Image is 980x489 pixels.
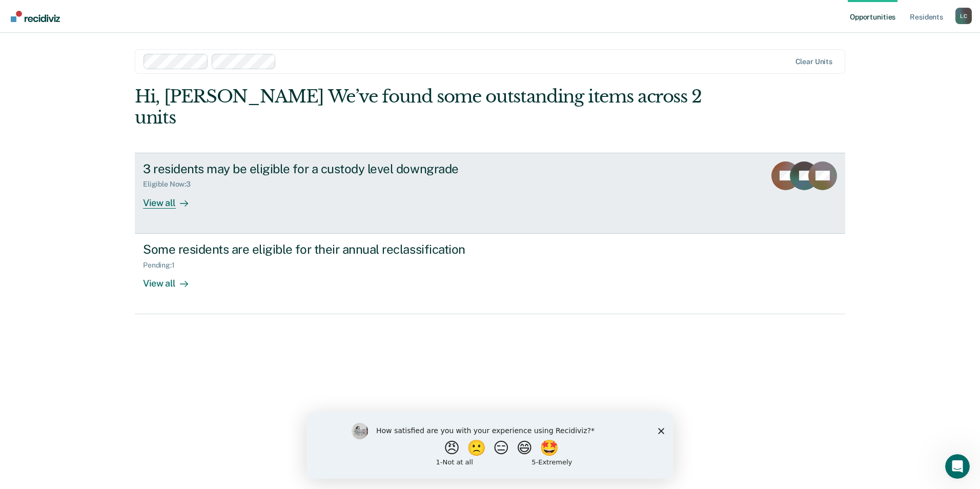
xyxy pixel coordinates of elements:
[945,454,970,479] iframe: Intercom live chat
[143,261,183,270] div: Pending : 1
[135,86,703,128] div: Hi, [PERSON_NAME] We’ve found some outstanding items across 2 units
[135,153,845,234] a: 3 residents may be eligible for a custody level downgradeEligible Now:3View all
[143,161,503,176] div: 3 residents may be eligible for a custody level downgrade
[795,57,833,66] div: Clear units
[955,8,972,24] button: Profile dropdown button
[143,269,200,289] div: View all
[955,8,972,24] div: L C
[143,180,199,189] div: Eligible Now : 3
[143,242,503,257] div: Some residents are eligible for their annual reclassification
[135,234,845,314] a: Some residents are eligible for their annual reclassificationPending:1View all
[307,413,673,479] iframe: Survey by Kim from Recidiviz
[11,11,60,22] img: Recidiviz
[143,189,200,209] div: View all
